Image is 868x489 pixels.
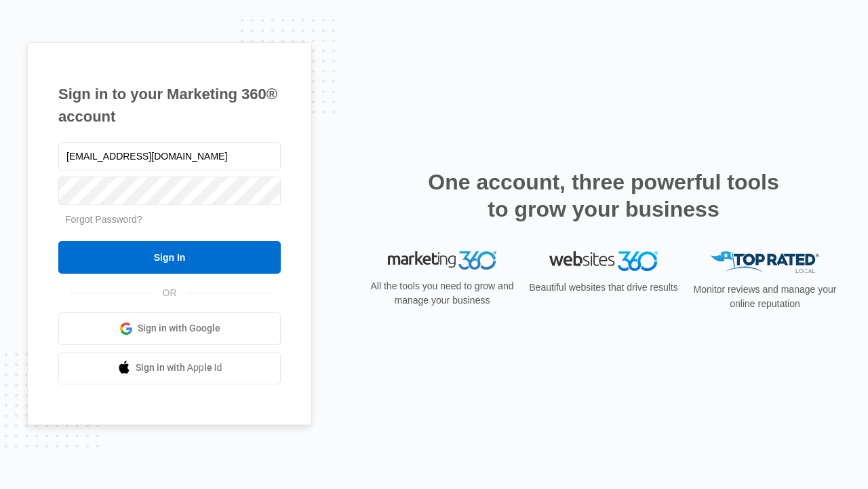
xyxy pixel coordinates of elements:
[689,283,841,311] p: Monitor reviews and manage your online reputation
[424,168,783,223] h2: One account, three powerful tools to grow your business
[58,352,281,384] a: Sign in with Apple Id
[65,214,142,225] a: Forgot Password?
[711,251,819,274] img: Top Rated Local
[138,321,220,336] span: Sign in with Google
[549,251,658,271] img: Websites 360
[58,312,281,345] a: Sign in with Google
[58,83,281,128] h1: Sign in to your Marketing 360® account
[366,279,518,308] p: All the tools you need to grow and manage your business
[58,241,281,274] input: Sign In
[136,361,222,375] span: Sign in with Apple Id
[153,286,186,300] span: OR
[58,142,281,170] input: Email
[388,251,496,270] img: Marketing 360
[528,280,679,295] p: Beautiful websites that drive results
